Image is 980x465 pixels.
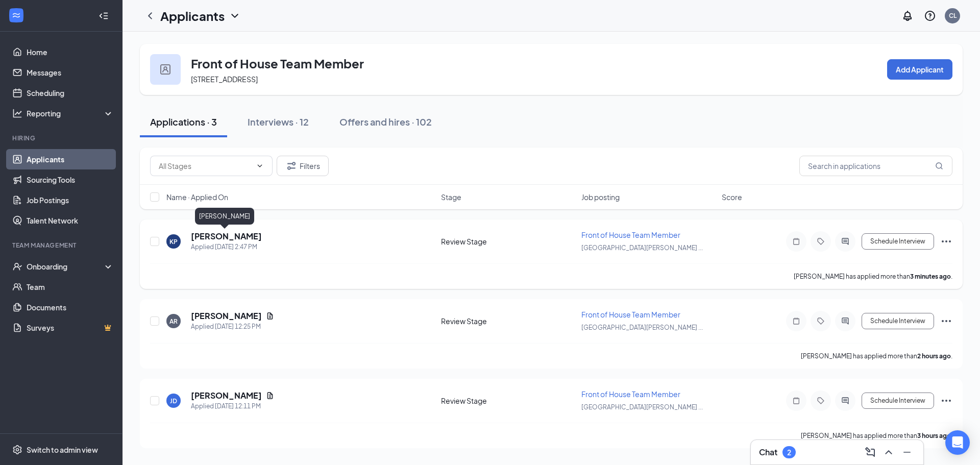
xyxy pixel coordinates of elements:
[27,261,105,272] div: Onboarding
[722,192,742,202] span: Score
[441,236,575,247] div: Review Stage
[229,10,241,22] svg: ChevronDown
[27,297,114,317] a: Documents
[787,448,791,457] div: 2
[862,313,934,329] button: Schedule Interview
[790,237,802,246] svg: Note
[801,431,952,440] p: [PERSON_NAME] has applied more than .
[815,237,827,246] svg: Tag
[901,446,913,458] svg: Minimize
[581,192,620,202] span: Job posting
[940,315,952,327] svg: Ellipses
[815,317,827,325] svg: Tag
[150,115,217,128] div: Applications · 3
[839,237,851,246] svg: ActiveChat
[815,397,827,405] svg: Tag
[940,235,952,248] svg: Ellipses
[12,134,112,142] div: Hiring
[285,160,298,172] svg: Filter
[917,352,951,360] b: 2 hours ago
[191,401,274,411] div: Applied [DATE] 12:11 PM
[581,324,703,331] span: [GEOGRAPHIC_DATA][PERSON_NAME] ...
[27,83,114,103] a: Scheduling
[581,230,680,239] span: Front of House Team Member
[924,10,936,22] svg: QuestionInfo
[581,244,703,252] span: [GEOGRAPHIC_DATA][PERSON_NAME] ...
[12,261,22,272] svg: UserCheck
[27,108,114,118] div: Reporting
[191,390,262,401] h5: [PERSON_NAME]
[160,7,225,25] h1: Applicants
[27,210,114,231] a: Talent Network
[191,231,262,242] h5: [PERSON_NAME]
[759,447,777,458] h3: Chat
[27,149,114,169] a: Applicants
[27,317,114,338] a: SurveysCrown
[159,160,252,172] input: All Stages
[862,444,878,460] button: ComposeMessage
[441,316,575,326] div: Review Stage
[266,391,274,400] svg: Document
[917,432,951,439] b: 3 hours ago
[839,397,851,405] svg: ActiveChat
[581,310,680,319] span: Front of House Team Member
[839,317,851,325] svg: ActiveChat
[27,277,114,297] a: Team
[11,10,21,20] svg: WorkstreamLogo
[12,445,22,455] svg: Settings
[794,272,952,281] p: [PERSON_NAME] has applied more than .
[160,64,170,75] img: user icon
[799,156,952,176] input: Search in applications
[862,233,934,250] button: Schedule Interview
[864,446,876,458] svg: ComposeMessage
[27,190,114,210] a: Job Postings
[790,397,802,405] svg: Note
[191,242,262,252] div: Applied [DATE] 2:47 PM
[441,192,461,202] span: Stage
[790,317,802,325] svg: Note
[277,156,329,176] button: Filter Filters
[862,393,934,409] button: Schedule Interview
[191,75,258,84] span: [STREET_ADDRESS]
[899,444,915,460] button: Minimize
[441,396,575,406] div: Review Stage
[581,403,703,411] span: [GEOGRAPHIC_DATA][PERSON_NAME] ...
[191,55,364,72] h3: Front of House Team Member
[266,312,274,320] svg: Document
[901,10,914,22] svg: Notifications
[581,389,680,399] span: Front of House Team Member
[27,42,114,62] a: Home
[887,59,952,80] button: Add Applicant
[169,317,178,326] div: AR
[191,310,262,322] h5: [PERSON_NAME]
[166,192,228,202] span: Name · Applied On
[27,445,98,455] div: Switch to admin view
[195,208,254,225] div: [PERSON_NAME]
[945,430,970,455] div: Open Intercom Messenger
[910,273,951,280] b: 3 minutes ago
[12,108,22,118] svg: Analysis
[256,162,264,170] svg: ChevronDown
[935,162,943,170] svg: MagnifyingGlass
[248,115,309,128] div: Interviews · 12
[949,11,957,20] div: CL
[27,62,114,83] a: Messages
[801,352,952,360] p: [PERSON_NAME] has applied more than .
[169,237,178,246] div: KP
[170,397,177,405] div: JD
[144,10,156,22] svg: ChevronLeft
[883,446,895,458] svg: ChevronUp
[27,169,114,190] a: Sourcing Tools
[339,115,432,128] div: Offers and hires · 102
[191,322,274,332] div: Applied [DATE] 12:25 PM
[99,11,109,21] svg: Collapse
[880,444,897,460] button: ChevronUp
[12,241,112,250] div: Team Management
[940,395,952,407] svg: Ellipses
